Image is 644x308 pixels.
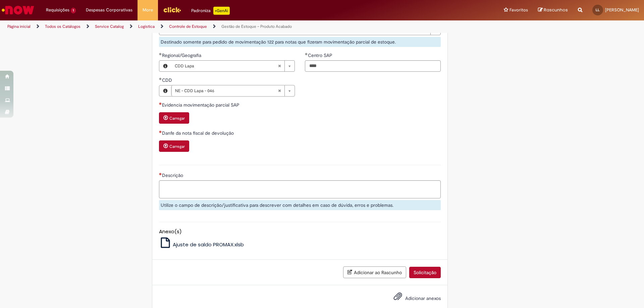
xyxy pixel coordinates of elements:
[175,61,278,71] span: CDD Lapa
[213,7,230,15] p: +GenAi
[162,77,173,83] span: CDD
[159,229,441,235] h5: Anexo(s)
[392,290,404,306] button: Adicionar anexos
[5,20,424,33] ul: Trilhas de página
[159,130,162,133] span: Necessários
[509,7,528,13] span: Favoritos
[169,24,207,29] a: Controle de Estoque
[159,61,171,71] button: Regional/Geografia, Visualizar este registro CDD Lapa
[605,7,639,13] span: [PERSON_NAME]
[538,7,568,13] a: Rascunhos
[175,85,278,96] span: NE - CDD Lapa - 046
[159,241,244,248] a: Ajuste de saldo PROMAX.xlsb
[409,267,441,278] button: Solicitação
[163,5,181,15] img: click_logo_yellow_360x200.png
[159,53,162,55] span: Obrigatório Preenchido
[138,24,155,29] a: Logistica
[95,24,124,29] a: Service Catalog
[544,7,568,13] span: Rascunhos
[159,37,441,47] div: Destinado somente para pedido de movimentação 122 para notas que fizeram movimentação parcial de ...
[159,85,171,96] button: CDD, Visualizar este registro NE - CDD Lapa - 046
[274,85,284,96] abbr: Limpar campo CDD
[159,77,162,80] span: Obrigatório Preenchido
[162,102,241,108] span: Evidencia movimentação parcial SAP
[162,130,235,136] span: Danfe da nota fiscal de devolução
[221,24,292,29] a: Gestão de Estoque – Produto Acabado
[159,112,189,124] button: Carregar anexo de Evidencia movimentação parcial SAP Required
[596,8,600,12] span: LL
[159,102,162,105] span: Necessários
[191,7,230,15] div: Padroniza
[45,24,80,29] a: Todos os Catálogos
[1,3,35,17] img: ServiceNow
[305,60,441,72] input: Centro SAP
[46,7,69,13] span: Requisições
[162,172,184,178] span: Descrição
[274,61,284,71] abbr: Limpar campo Regional/Geografia
[173,241,244,248] span: Ajuste de saldo PROMAX.xlsb
[171,61,294,71] a: CDD LapaLimpar campo Regional/Geografia
[71,8,76,13] span: 1
[7,24,31,29] a: Página inicial
[159,180,441,198] textarea: Descrição
[86,7,132,13] span: Despesas Corporativas
[169,116,185,121] small: Carregar
[169,144,185,149] small: Carregar
[159,173,162,175] span: Necessários
[143,7,153,13] span: More
[159,200,441,210] div: Utilize o campo de descrição/justificativa para descrever com detalhes em caso de dúvida, erros e...
[405,295,441,301] span: Adicionar anexos
[162,52,203,58] span: Regional/Geografia
[308,52,334,58] span: Centro SAP
[171,85,294,96] a: NE - CDD Lapa - 046Limpar campo CDD
[305,53,308,55] span: Obrigatório Preenchido
[343,266,406,278] button: Adicionar ao Rascunho
[159,140,189,152] button: Carregar anexo de Danfe da nota fiscal de devolução Required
